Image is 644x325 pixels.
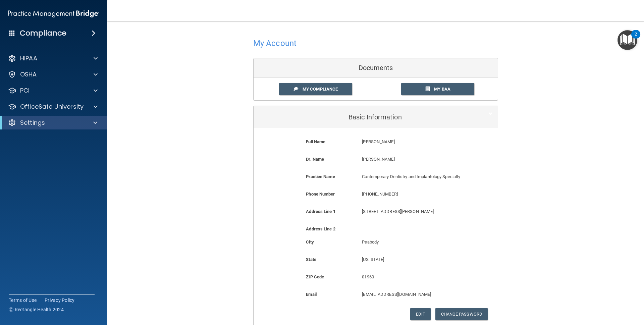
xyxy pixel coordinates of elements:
b: Phone Number [306,192,335,197]
b: State [306,257,316,262]
a: Privacy Policy [45,297,75,304]
b: City [306,239,314,245]
p: [PERSON_NAME] [362,155,464,163]
a: PCI [8,87,98,95]
b: Address Line 1 [306,209,335,214]
b: ZIP Code [306,274,324,279]
b: Address Line 2 [306,226,335,231]
span: My BAA [434,87,450,92]
p: [EMAIL_ADDRESS][DOMAIN_NAME] [362,290,464,299]
h5: Basic Information [259,113,472,121]
p: HIPAA [20,54,37,62]
b: Practice Name [306,174,335,179]
p: PCI [20,87,30,95]
button: Edit [410,308,431,320]
a: OSHA [8,70,98,78]
p: Contemporary Dentistry and Implantology Specialty [362,173,464,181]
a: OfficeSafe University [8,103,98,111]
button: Open Resource Center, 2 new notifications [618,30,637,50]
p: 01960 [362,273,464,281]
span: Ⓒ Rectangle Health 2024 [9,306,64,313]
img: PMB logo [8,7,99,20]
p: [PERSON_NAME] [362,138,464,146]
p: [STREET_ADDRESS][PERSON_NAME] [362,208,464,216]
iframe: Drift Widget Chat Controller [528,277,636,304]
a: Basic Information [259,109,493,124]
span: My Compliance [303,87,338,92]
b: Email [306,292,317,297]
h4: Compliance [20,29,66,38]
a: Terms of Use [9,297,37,304]
p: OSHA [20,70,37,78]
h4: My Account [253,39,297,48]
p: OfficeSafe University [20,103,84,111]
div: Documents [254,58,498,78]
p: Settings [20,119,45,127]
a: HIPAA [8,54,98,62]
div: 2 [635,34,637,43]
b: Full Name [306,139,325,144]
b: Dr. Name [306,157,324,162]
p: Peabody [362,238,464,246]
p: [US_STATE] [362,256,464,264]
button: Change Password [435,308,488,320]
p: [PHONE_NUMBER] [362,190,464,198]
a: Settings [8,119,97,127]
